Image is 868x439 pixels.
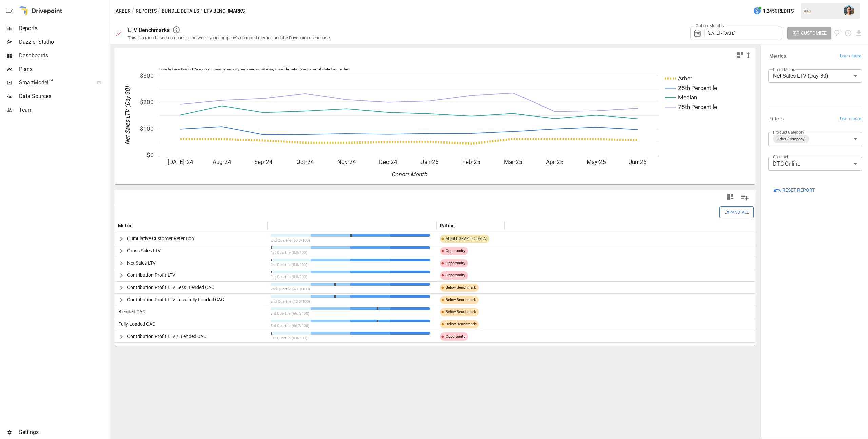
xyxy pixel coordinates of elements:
span: Contribution Profit LTV [127,272,175,278]
span: Reset Report [782,186,815,194]
p: 2nd Quartile (40.0/100) [271,299,430,305]
span: Below Benchmark [443,306,479,318]
span: Opportunity [443,245,468,257]
span: Dashboards [19,52,108,60]
text: Sep-24 [254,158,273,165]
text: Aug-24 [213,158,231,165]
button: Download report [855,29,863,37]
label: Cohort Months [694,23,726,29]
label: Channel [773,154,788,160]
span: At [GEOGRAPHIC_DATA] [443,233,489,245]
button: Sort [271,221,281,230]
text: [DATE]-24 [167,158,193,165]
text: Cohort Month [391,171,427,178]
span: Below Benchmark [443,282,479,293]
div: 📈 [116,30,122,36]
span: 1,245 Credits [763,7,794,15]
span: Learn more [840,116,861,122]
text: Mar-25 [504,158,522,165]
p: 1st Quartile (0.0/100) [271,274,430,280]
div: DTC Online [768,157,862,171]
span: [DATE] - [DATE] [708,31,735,36]
button: Reset Report [768,184,820,196]
div: Net Sales LTV (Day 30) [768,69,862,83]
p: 1st Quartile (0.0/100) [271,262,430,268]
span: Rating [440,222,455,229]
span: Customize [801,29,827,37]
p: 2nd Quartile (40.0/100) [271,287,430,292]
button: Bundle Details [162,7,199,15]
text: Arber [678,75,692,82]
span: Metric [118,222,132,229]
span: Opportunity [443,257,468,269]
button: Reports [136,7,157,15]
button: Schedule report [844,29,852,37]
span: Below Benchmark [443,294,479,306]
p: 1st Quartile (0.0/100) [271,250,430,256]
h6: Metrics [769,53,786,60]
text: $300 [140,72,154,79]
div: / [158,7,160,15]
span: Settings [19,428,108,436]
span: Contribution Profit LTV / Blended CAC [127,333,206,339]
label: Chart Metric [773,66,795,72]
p: 3rd Quartile (66.7/100) [271,323,430,329]
text: Nov-24 [337,158,356,165]
span: Contribution Profit LTV Less Blended CAC [127,285,214,290]
p: 1st Quartile (0.0/100) [271,336,430,341]
button: View documentation [834,27,842,39]
h6: Filters [769,115,784,123]
button: Customize [787,27,831,39]
span: Data Sources [19,92,108,100]
span: Blended CAC [116,309,145,314]
div: / [132,7,134,15]
text: Dec-24 [379,158,397,165]
div: LTV Benchmarks [128,27,170,33]
text: Median [678,94,697,101]
button: Arber [116,7,131,15]
span: Other (Company) [774,135,808,143]
text: $0 [147,152,154,158]
span: ™ [48,78,53,86]
text: $200 [140,99,154,106]
text: 25th Percentile [678,84,717,91]
span: SmartModel [19,79,90,87]
button: Sort [455,221,465,230]
button: 1,245Credits [750,5,796,17]
text: Feb-25 [462,158,480,165]
div: This is a ratio-based comparison between your company's cohorted metrics and the Drivepoint clien... [128,35,331,40]
span: Learn more [840,53,861,60]
p: 2nd Quartile (50.0/100) [271,238,430,244]
span: Team [19,106,108,114]
span: Opportunity [443,330,468,342]
label: Product Category [773,129,804,135]
text: Jun-25 [629,158,647,165]
span: Gross Sales LTV [127,248,161,253]
text: Apr-25 [546,158,564,165]
span: Net Sales LTV [127,260,156,266]
text: Net Sales LTV (Day 30) [124,86,131,145]
text: For whichever Product Category you select, your company's metrics will always be added into the m... [159,67,349,71]
button: Sort [133,221,142,230]
text: $100 [140,125,154,132]
span: Plans [19,65,108,73]
span: Contribution Profit LTV Less Fully Loaded CAC [127,297,224,302]
span: Cumulative Customer Retention [127,236,194,241]
span: Fully Loaded CAC [116,321,155,327]
span: Dazzler Studio [19,38,108,46]
text: May-25 [587,158,606,165]
div: Arber [804,9,840,13]
button: Expand All [719,206,754,218]
span: Below Benchmark [443,318,479,330]
text: Oct-24 [296,158,314,165]
p: 3rd Quartile (66.7/100) [271,311,430,317]
div: / [200,7,203,15]
text: 75th Percentile [678,103,717,110]
span: Opportunity [443,269,468,281]
span: Reports [19,24,108,33]
text: Jan-25 [421,158,439,165]
svg: A chart. [115,62,755,184]
button: Manage Columns [737,190,752,205]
